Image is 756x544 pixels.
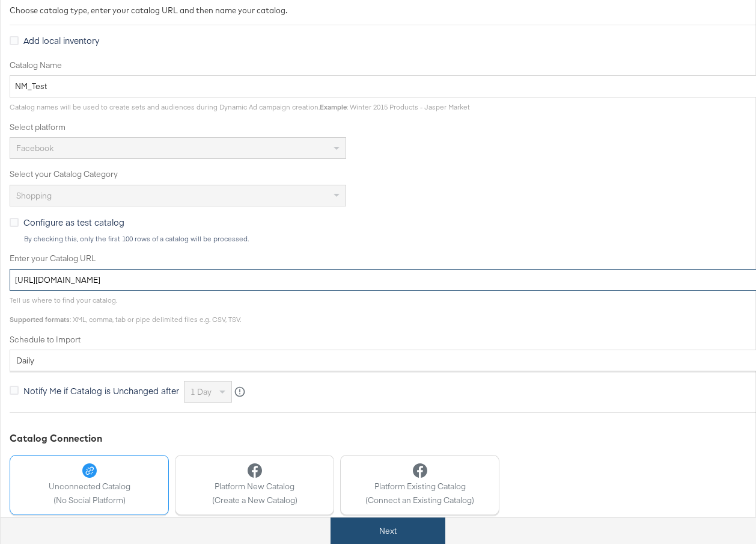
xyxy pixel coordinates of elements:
span: (Connect an Existing Catalog) [365,495,474,506]
span: Notify Me if Catalog is Unchanged after [23,385,179,397]
span: Tell us where to find your catalog. : XML, comma, tab or pipe delimited files e.g. CSV, TSV. [10,295,241,324]
button: Platform New Catalog(Create a New Catalog) [175,455,334,515]
button: Unconnected Catalog(No Social Platform) [10,455,169,515]
span: Platform New Catalog [212,481,297,492]
span: Catalog names will be used to create sets and audiences during Dynamic Ad campaign creation. : Wi... [10,102,470,111]
span: (No Social Platform) [49,495,130,506]
span: daily [16,355,34,366]
span: Shopping [16,190,52,201]
strong: Supported formats [10,315,70,324]
span: Configure as test catalog [23,216,124,228]
span: Unconnected Catalog [49,481,130,492]
span: Platform Existing Catalog [365,481,474,492]
span: 1 day [191,386,212,397]
span: (Create a New Catalog) [212,495,297,506]
button: Platform Existing Catalog(Connect an Existing Catalog) [340,455,499,515]
span: Add local inventory [23,34,99,46]
strong: Example [320,102,347,111]
span: Facebook [16,143,53,153]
